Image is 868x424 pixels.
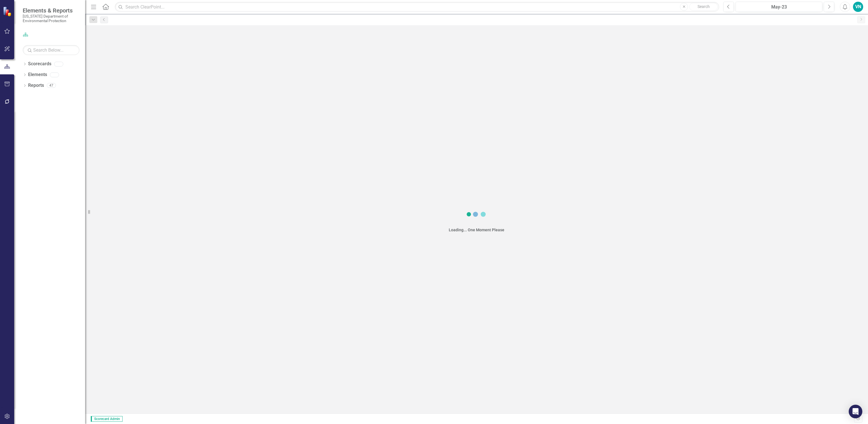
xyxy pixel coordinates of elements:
div: 47 [47,83,56,88]
a: Scorecards [28,61,51,67]
div: Loading... One Moment Please [449,227,504,233]
img: ClearPoint Strategy [3,7,13,16]
div: May-23 [738,4,820,11]
button: May-23 [736,2,822,12]
div: Open Intercom Messenger [849,405,862,418]
button: VN [853,2,863,12]
span: Elements & Reports [23,7,79,14]
button: Search [689,3,718,11]
a: Elements [28,72,47,78]
span: Scorecard Admin [91,416,123,422]
input: Search ClearPoint... [115,2,719,12]
small: [US_STATE] Department of Environmental Protection [23,14,79,23]
span: Search [698,4,710,9]
input: Search Below... [23,45,79,55]
a: Reports [28,82,44,89]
